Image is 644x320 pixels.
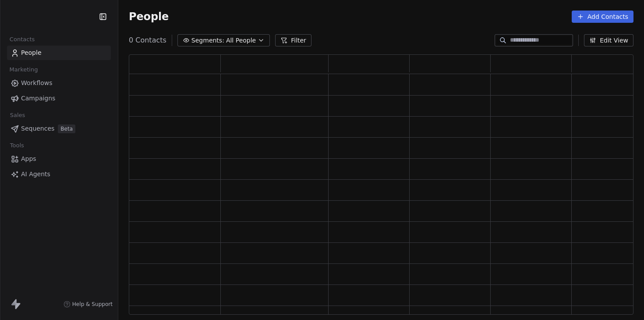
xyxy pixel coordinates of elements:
a: People [7,46,111,60]
span: All People [226,36,256,45]
span: Campaigns [21,94,55,103]
span: Tools [6,139,28,152]
span: Sequences [21,124,54,133]
span: Apps [21,154,36,164]
a: Campaigns [7,91,111,106]
a: SequencesBeta [7,121,111,136]
span: Workflows [21,78,53,88]
span: People [129,10,169,23]
span: Segments: [191,36,224,45]
span: AI Agents [21,170,50,179]
span: Help & Support [72,301,113,308]
span: Sales [6,109,29,122]
span: Contacts [6,33,39,46]
span: Marketing [6,63,42,76]
span: 0 Contacts [129,35,166,46]
span: People [21,48,42,57]
a: Help & Support [64,301,113,308]
a: AI Agents [7,167,111,181]
button: Filter [275,34,311,46]
a: Workflows [7,76,111,90]
span: Beta [58,124,75,133]
button: Add Contacts [572,11,633,23]
button: Edit View [584,34,633,46]
a: Apps [7,152,111,166]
